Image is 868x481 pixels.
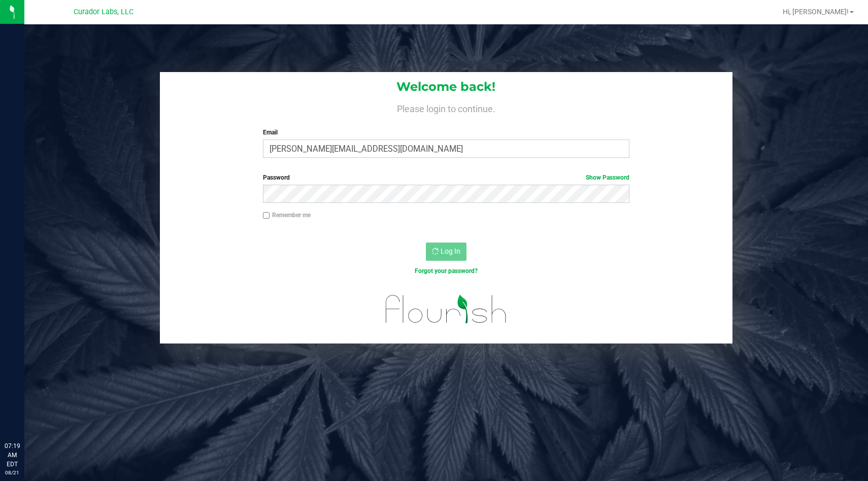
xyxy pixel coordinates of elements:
[263,174,290,181] span: Password
[263,212,270,219] input: Remember me
[586,174,629,181] a: Show Password
[160,101,732,114] h4: Please login to continue.
[160,80,732,93] h1: Welcome back!
[415,267,478,274] a: Forgot your password?
[375,286,518,332] img: flourish_logo.svg
[263,211,311,220] label: Remember me
[74,8,133,16] span: Curador Labs, LLC
[783,8,849,16] span: Hi, [PERSON_NAME]!
[5,469,20,476] p: 08/21
[263,128,629,137] label: Email
[5,441,20,469] p: 07:19 AM EDT
[441,247,460,255] span: Log In
[426,243,466,261] button: Log In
